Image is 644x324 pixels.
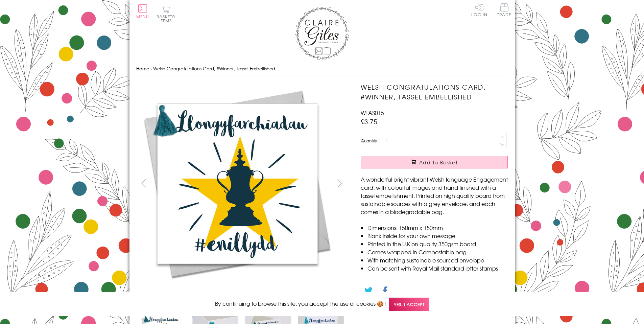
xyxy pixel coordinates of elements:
img: Claire Giles Greetings Cards [295,7,349,60]
span: WTAS015 [361,109,384,117]
p: A wonderful bright vibrant Welsh language Engagement card, with colourful images and hand finishe... [361,175,508,216]
img: Welsh Congratulations Card, #Winner, Tassel Embellished [136,82,339,285]
button: Basket0 items [157,5,175,23]
h1: Welsh Congratulations Card, #Winner, Tassel Embellished [361,82,508,102]
button: next [332,176,347,191]
span: Yes, I accept [389,298,429,311]
li: With matching sustainable sourced envelope [367,256,508,264]
img: Welsh Congratulations Card, #Winner, Tassel Embellished [347,82,550,285]
li: Comes wrapped in Compostable bag [367,248,508,256]
li: Blank inside for your own message [367,232,508,240]
span: Add to Basket [419,159,458,166]
label: Quantity [361,138,377,144]
li: Can be sent with Royal Mail standard letter stamps [367,264,508,272]
button: Add to Basket [361,156,508,168]
span: 0 items [160,14,175,24]
li: Dimensions: 150mm x 150mm [367,224,508,232]
span: Menu [136,14,149,20]
a: Trade [497,3,511,18]
nav: breadcrumbs [136,62,508,76]
span: £3.75 [361,117,377,126]
a: Home [136,65,149,72]
button: prev [136,176,151,191]
span: Trade [497,3,511,17]
li: Printed in the U.K on quality 350gsm board [367,240,508,248]
span: › [150,65,152,72]
span: Welsh Congratulations Card, #Winner, Tassel Embellished [153,65,275,72]
button: Menu [136,4,149,19]
a: Log In [471,3,487,17]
